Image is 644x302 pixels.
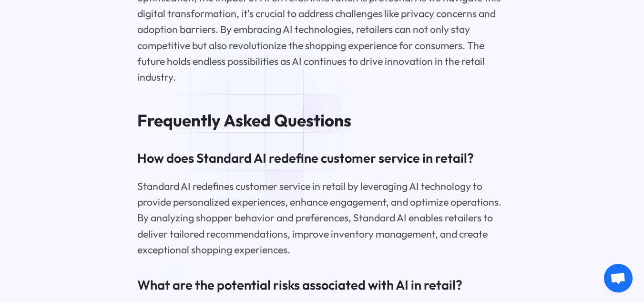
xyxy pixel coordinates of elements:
h2: Frequently Asked Questions [137,111,507,130]
h3: How does Standard AI redefine customer service in retail? [137,149,507,167]
p: Standard AI redefines customer service in retail by leveraging AI technology to provide personali... [137,178,507,258]
div: Open chat [604,264,633,292]
h3: What are the potential risks associated with AI in retail? [137,276,507,294]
